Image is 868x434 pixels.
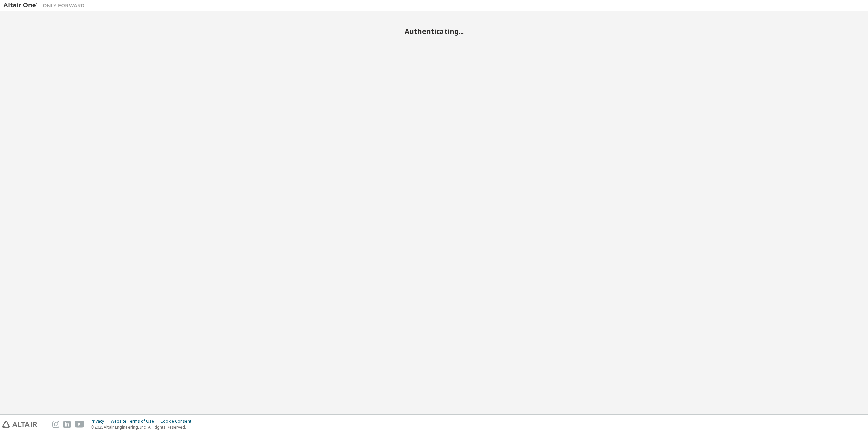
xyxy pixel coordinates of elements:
img: youtube.svg [75,421,84,428]
div: Cookie Consent [160,419,195,424]
div: Privacy [91,419,111,424]
img: altair_logo.svg [2,421,37,428]
img: instagram.svg [52,421,59,428]
div: Website Terms of Use [111,419,160,424]
p: © 2025 Altair Engineering, Inc. All Rights Reserved. [91,424,195,430]
h2: Authenticating... [3,27,865,36]
img: Altair One [3,2,88,9]
img: linkedin.svg [63,421,71,428]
